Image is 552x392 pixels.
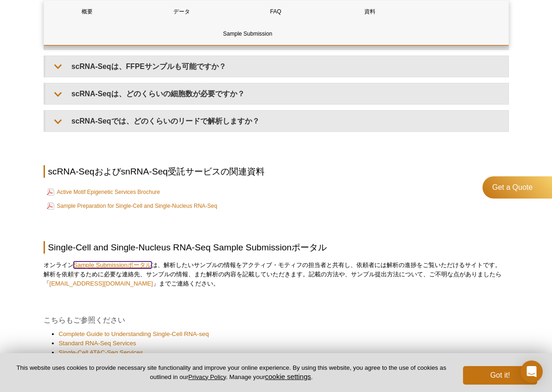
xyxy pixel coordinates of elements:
[265,373,311,380] button: cookie settings
[59,330,209,339] a: Complete Guide to Understanding Single-Cell RNA-seq
[45,83,508,104] summary: scRNA-Seqは、どのくらいの細胞数が必要ですか？
[44,261,509,288] p: オンライン は、解析したいサンプルの情報をアクティブ・モティフの担当者と共有し、依頼者には解析の進捗をご覧いただけるサイトです。 解析を依頼するために必要な連絡先、サンプルの情報、また解析の内容...
[47,200,217,212] a: Sample Preparation for Single-Cell and Single-Nucleus RNA-Seq
[188,373,226,380] a: Privacy Policy
[44,23,452,45] a: Sample Submission
[45,56,508,77] summary: scRNA-Seqは、FFPEサンプルも可能ですか？
[59,348,143,357] a: Single-Cell ATAC-Seq Services
[520,361,543,383] div: Open Intercom Messenger
[44,241,509,254] h2: Single-Cell and Single-Nucleus RNA-Seq Sample Submissionポータル
[44,316,509,325] h4: こちらもご参照ください
[45,111,508,131] summary: scRNA-Seqでは、どのくらいのリードで解析しますか？
[15,364,448,381] p: This website uses cookies to provide necessary site functionality and improve your online experie...
[50,280,153,287] a: [EMAIL_ADDRESS][DOMAIN_NAME]
[482,176,552,199] a: Get a Quote
[47,187,160,198] a: Active Motif Epigenetic Services Brochure
[138,0,225,23] a: データ
[74,261,152,268] a: Sample Submissionポータル
[463,366,537,385] button: Got it!
[326,0,413,23] a: 資料
[44,165,509,178] h2: scRNA-SeqおよびsnRNA-Seq受託サービスの関連資料
[232,0,319,23] a: FAQ
[44,0,131,23] a: 概要
[59,339,136,348] a: Standard RNA-Seq Services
